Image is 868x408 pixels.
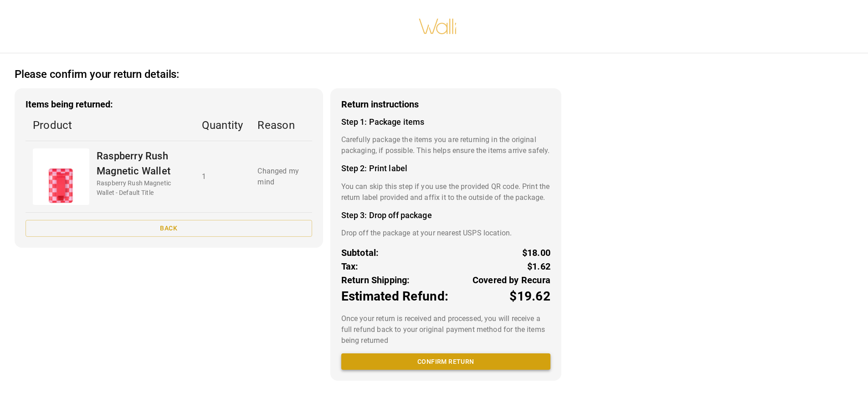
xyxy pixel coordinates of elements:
[341,246,379,260] p: Subtotal:
[341,117,550,127] h4: Step 1: Package items
[522,246,550,260] p: $18.00
[26,220,312,237] button: Back
[341,210,550,220] h4: Step 3: Drop off package
[341,134,550,156] p: Carefully package the items you are returning in the original packaging, if possible. This helps ...
[341,313,550,346] p: Once your return is received and processed, you will receive a full refund back to your original ...
[341,228,550,239] p: Drop off the package at your nearest USPS location.
[33,117,187,133] p: Product
[202,117,243,133] p: Quantity
[341,273,410,287] p: Return Shipping:
[341,287,448,306] p: Estimated Refund:
[97,178,187,198] p: Raspberry Rush Magnetic Wallet - Default Title
[341,260,359,273] p: Tax:
[509,287,550,306] p: $19.62
[15,68,179,81] h2: Please confirm your return details:
[473,273,550,287] p: Covered by Recura
[527,260,550,273] p: $1.62
[341,163,550,173] h4: Step 2: Print label
[257,166,304,188] p: Changed my mind
[418,7,457,46] img: walli-inc.myshopify.com
[341,181,550,203] p: You can skip this step if you use the provided QR code. Print the return label provided and affix...
[341,99,550,110] h3: Return instructions
[257,117,304,133] p: Reason
[341,353,550,370] button: Confirm return
[202,171,243,182] p: 1
[97,148,187,178] p: Raspberry Rush Magnetic Wallet
[26,99,312,110] h3: Items being returned:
